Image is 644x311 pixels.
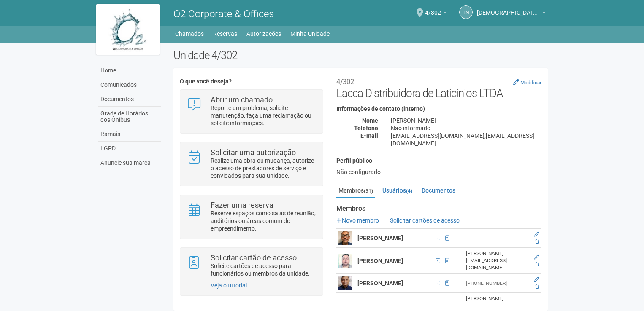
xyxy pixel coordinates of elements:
[419,184,457,197] a: Documentos
[98,107,161,127] a: Grade de Horários dos Ônibus
[173,8,274,20] span: O2 Corporate & Offices
[433,256,443,265] span: CPF 077.825.327-95
[534,276,539,282] a: Editar membro
[336,158,541,164] h4: Perfil público
[336,217,379,224] a: Novo membro
[433,233,443,243] span: CPF 975.014.507-06
[384,132,548,147] div: [EMAIL_ADDRESS][DOMAIN_NAME];[EMAIL_ADDRESS][DOMAIN_NAME]
[211,262,317,277] p: Solicite cartões de acesso para funcionários ou membros da unidade.
[211,157,317,180] p: Realize uma obra ou mudança, autorize o acesso de prestadores de serviço e convidados para sua un...
[535,239,539,244] a: Excluir membro
[466,250,529,271] div: [PERSON_NAME][EMAIL_ADDRESS][DOMAIN_NAME]
[336,74,541,99] h2: Lacca Distribuidora de Laticinios LTDA
[384,124,548,132] div: Não informado
[535,284,539,290] a: Excluir membro
[443,279,452,288] span: Cartão de acesso ativo
[384,117,548,124] div: [PERSON_NAME]
[211,253,297,262] strong: Solicitar cartão de acesso
[362,117,378,124] strong: Nome
[98,92,161,107] a: Documentos
[477,11,546,17] a: [DEMOGRAPHIC_DATA] NOBREGA LUNGUINHO
[443,233,452,243] span: Cartão de acesso cancelado
[211,148,296,157] strong: Solicitar uma autorização
[338,231,352,245] img: user.png
[187,201,316,232] a: Fazer uma reserva Reserve espaços como salas de reunião, auditórios ou áreas comum do empreendime...
[211,104,317,127] p: Reporte um problema, solicite manutenção, faça uma reclamação ou solicite informações.
[357,280,403,287] strong: [PERSON_NAME]
[477,1,540,16] span: THAIS NOBREGA LUNGUINHO
[443,256,452,265] span: Cartão de acesso ativo
[535,261,539,267] a: Excluir membro
[357,257,403,264] strong: [PERSON_NAME]
[459,5,473,19] a: TN
[364,188,373,194] small: (31)
[425,1,441,16] span: 4/302
[534,231,539,237] a: Editar membro
[180,78,323,85] h4: O que você deseja?
[290,28,330,40] a: Minha Unidade
[380,184,414,197] a: Usuários(4)
[338,276,352,290] img: user.png
[213,28,237,40] a: Reservas
[357,235,403,241] strong: [PERSON_NAME]
[433,279,443,288] span: CPF 021.387.167-08
[406,188,412,194] small: (4)
[98,142,161,156] a: LGPD
[534,254,539,260] a: Editar membro
[520,80,541,86] small: Modificar
[187,254,316,277] a: Solicitar cartão de acesso Solicite cartões de acesso para funcionários ou membros da unidade.
[211,201,273,209] strong: Fazer uma reserva
[211,209,317,232] p: Reserve espaços como salas de reunião, auditórios ou áreas comum do empreendimento.
[336,184,375,198] a: Membros(31)
[246,28,281,40] a: Autorizações
[534,303,539,308] a: Editar membro
[187,96,316,127] a: Abrir um chamado Reporte um problema, solicite manutenção, faça uma reclamação ou solicite inform...
[338,254,352,268] img: user.png
[466,280,529,287] div: [PHONE_NUMBER]
[360,132,378,139] strong: E-mail
[336,106,541,112] h4: Informações de contato (interno)
[211,282,247,289] a: Veja o tutorial
[173,49,548,62] h2: Unidade 4/302
[336,205,541,212] strong: Membros
[96,4,160,55] img: logo.jpg
[187,149,316,180] a: Solicitar uma autorização Realize uma obra ou mudança, autorize o acesso de prestadores de serviç...
[513,79,541,86] a: Modificar
[336,78,354,86] small: 4/302
[425,11,446,17] a: 4/302
[211,95,273,104] strong: Abrir um chamado
[354,125,378,131] strong: Telefone
[384,217,460,224] a: Solicitar cartões de acesso
[175,28,204,40] a: Chamados
[98,156,161,170] a: Anuncie sua marca
[336,168,541,176] div: Não configurado
[98,127,161,142] a: Ramais
[98,78,161,92] a: Comunicados
[98,64,161,78] a: Home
